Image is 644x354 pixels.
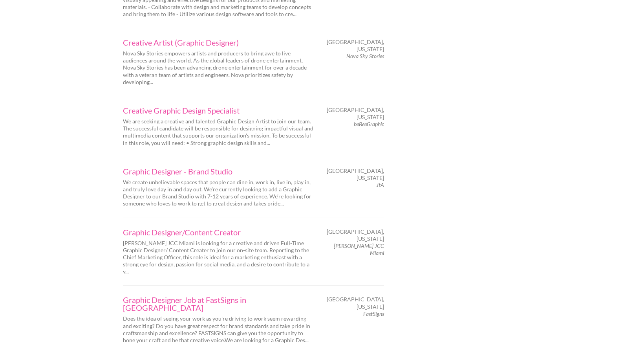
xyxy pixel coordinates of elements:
[327,39,384,53] span: [GEOGRAPHIC_DATA], [US_STATE]
[123,296,315,312] a: Graphic Designer Job at FastSigns in [GEOGRAPHIC_DATA]
[334,242,384,256] em: [PERSON_NAME] JCC Miami
[346,53,384,59] em: Nova Sky Stories
[123,228,315,236] a: Graphic Designer/Content Creator
[327,228,384,242] span: [GEOGRAPHIC_DATA], [US_STATE]
[376,182,384,188] em: JtA
[123,167,315,175] a: Graphic Designer - Brand Studio
[327,106,384,121] span: [GEOGRAPHIC_DATA], [US_STATE]
[123,118,315,147] p: We are seeking a creative and talented Graphic Design Artist to join our team. The successful can...
[123,106,315,114] a: Creative Graphic Design Specialist
[327,167,384,182] span: [GEOGRAPHIC_DATA], [US_STATE]
[123,39,315,46] a: Creative Artist (Graphic Designer)
[363,310,384,317] em: FastSigns
[123,315,315,344] p: Does the idea of seeing your work as you're driving to work seem rewarding and exciting? Do you h...
[327,296,384,310] span: [GEOGRAPHIC_DATA], [US_STATE]
[123,179,315,207] p: We create unbelievable spaces that people can dine in, work in, live in, play in, and truly love ...
[123,240,315,275] p: [PERSON_NAME] JCC Miami is looking for a creative and driven Full-Time Graphic Designer/ Content ...
[354,121,384,127] em: beBeeGraphic
[123,50,315,86] p: Nova Sky Stories empowers artists and producers to bring awe to live audiences around the world. ...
